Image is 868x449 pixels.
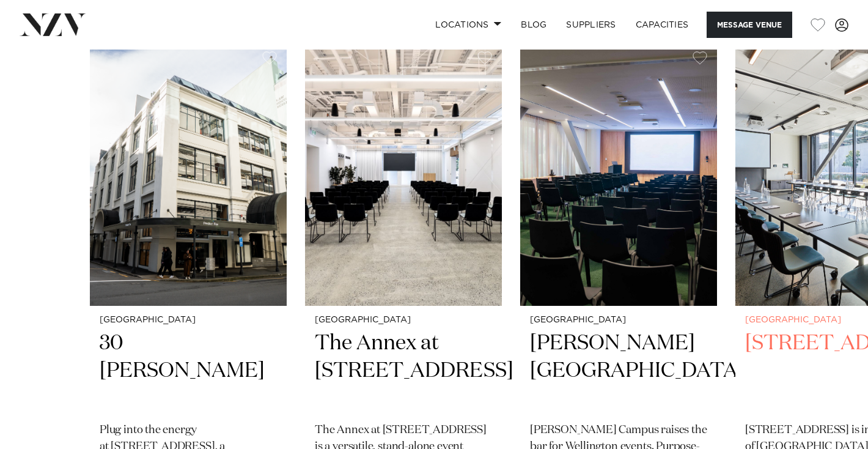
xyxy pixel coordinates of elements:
h2: 30 [PERSON_NAME] [100,330,277,412]
small: [GEOGRAPHIC_DATA] [530,316,707,325]
a: BLOG [511,12,556,38]
small: [GEOGRAPHIC_DATA] [100,316,277,325]
button: Message Venue [707,12,792,38]
h2: [PERSON_NAME][GEOGRAPHIC_DATA] [530,330,707,412]
h2: The Annex at [STREET_ADDRESS] [315,330,492,412]
a: SUPPLIERS [556,12,625,38]
img: nzv-logo.png [20,13,86,35]
a: Capacities [626,12,699,38]
small: [GEOGRAPHIC_DATA] [315,316,492,325]
a: Locations [425,12,511,38]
